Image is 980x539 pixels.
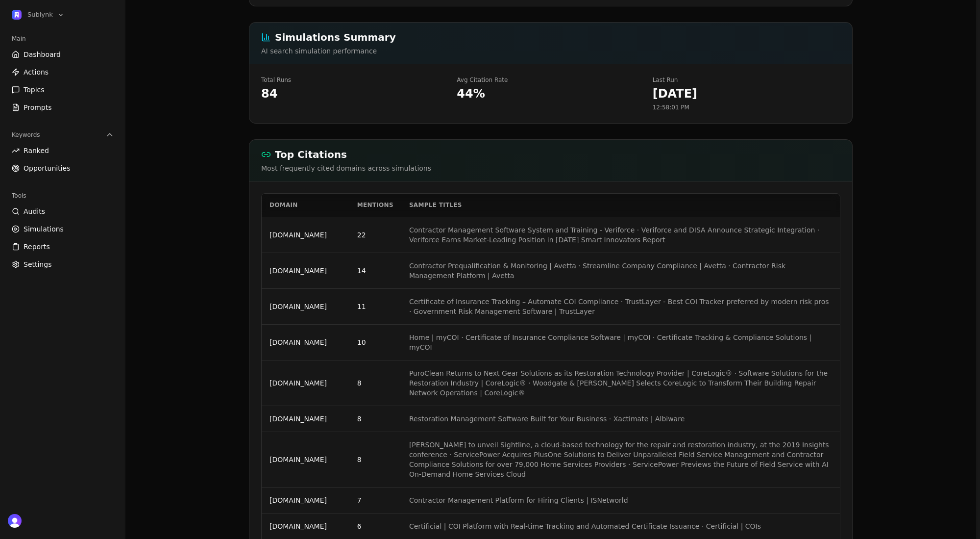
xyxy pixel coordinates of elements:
[261,46,840,56] p: AI search simulation performance
[401,253,840,289] td: Contractor Prequalification & Monitoring | Avetta · Streamline Company Compliance | Avetta · Cont...
[349,488,401,513] td: 7
[8,8,69,22] button: Open organization switcher
[401,360,840,406] td: PuroClean Returns to Next Gear Solutions as its Restoration Technology Provider | CoreLogic® · So...
[8,514,22,528] img: 's logo
[262,217,349,253] td: [DOMAIN_NAME]
[261,163,840,173] p: Most frequently cited domains across simulations
[262,253,349,289] td: [DOMAIN_NAME]
[457,76,644,84] div: Avg Citation Rate
[349,360,401,406] td: 8
[8,127,118,143] button: Keywords
[8,160,118,176] a: Opportunities
[8,514,22,528] button: Open user button
[24,259,51,269] span: Settings
[24,224,64,234] span: Simulations
[8,31,118,47] div: Main
[8,239,118,255] a: Reports
[24,85,45,95] span: Topics
[262,488,349,513] td: [DOMAIN_NAME]
[349,253,401,289] td: 14
[24,146,49,155] span: Ranked
[401,406,840,432] td: Restoration Management Software Built for Your Business · Xactimate | Albiware
[24,163,71,173] span: Opportunities
[401,289,840,325] td: Certificate of Insurance Tracking – Automate COI Compliance · TrustLayer - Best COI Tracker prefe...
[457,86,644,102] div: 44 %
[262,289,349,325] td: [DOMAIN_NAME]
[12,10,22,20] img: Sublynk
[8,64,118,80] a: Actions
[349,217,401,253] td: 22
[261,30,840,44] h2: Simulations Summary
[262,360,349,406] td: [DOMAIN_NAME]
[349,406,401,432] td: 8
[261,76,449,84] div: Total Runs
[8,221,118,237] a: Simulations
[261,86,449,102] div: 84
[401,194,840,217] th: Sample Titles
[8,257,118,272] a: Settings
[24,50,61,59] span: Dashboard
[262,406,349,432] td: [DOMAIN_NAME]
[8,82,118,98] a: Topics
[24,67,49,77] span: Actions
[24,206,45,216] span: Audits
[24,103,52,112] span: Prompts
[349,289,401,325] td: 11
[8,47,118,62] a: Dashboard
[8,204,118,219] a: Audits
[401,217,840,253] td: Contractor Management Software System and Training - Veriforce · Veriforce and DISA Announce Stra...
[349,325,401,360] td: 10
[401,325,840,360] td: Home | myCOI · Certificate of Insurance Compliance Software | myCOI · Certificate Tracking & Comp...
[653,86,840,102] div: [DATE]
[262,325,349,360] td: [DOMAIN_NAME]
[8,100,118,115] a: Prompts
[401,488,840,513] td: Contractor Management Platform for Hiring Clients | ISNetworld
[401,432,840,488] td: [PERSON_NAME] to unveil Sightline, a cloud-based technology for the repair and restoration indust...
[262,194,349,217] th: Domain
[653,76,840,84] div: Last Run
[27,10,53,19] span: Sublynk
[262,432,349,488] td: [DOMAIN_NAME]
[349,432,401,488] td: 8
[349,194,401,217] th: Mentions
[653,103,840,111] p: 12:58:01 PM
[261,148,840,161] h2: Top Citations
[8,143,118,158] a: Ranked
[24,242,50,252] span: Reports
[8,188,118,204] div: Tools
